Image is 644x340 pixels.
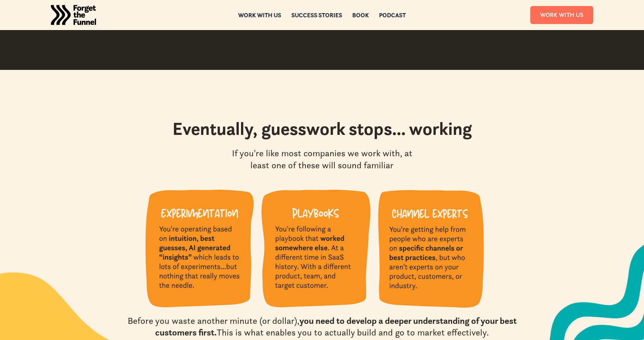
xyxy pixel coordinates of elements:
a: Podcast [379,12,406,18]
a: Work with us [238,12,281,18]
h2: Eventually, guesswork stops... working [172,118,472,140]
div: If you're like most companies we work with, at least one of these will sound familiar [214,147,430,172]
div: Before you waste another minute (or dollar), This is what enables you to actually build and go to... [108,315,536,338]
a: Book [353,12,369,18]
a: Success Stories [291,12,342,18]
a: Work With Us [530,6,593,24]
strong: you need to develop a deeper understanding of your best customers first. [155,315,517,338]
